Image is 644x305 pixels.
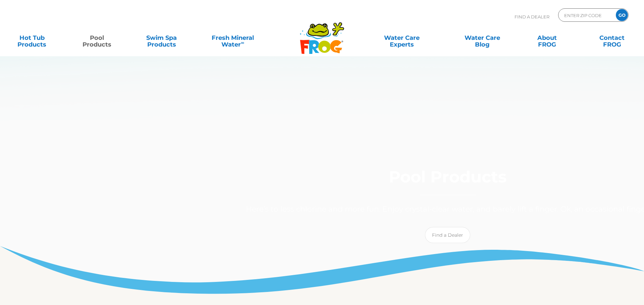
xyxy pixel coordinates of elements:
[587,31,637,45] a: ContactFROG
[361,31,442,45] a: Water CareExperts
[71,31,122,45] a: PoolProducts
[296,13,348,54] img: Frog Products Logo
[241,40,244,45] sup: ∞
[515,8,549,25] p: Find A Dealer
[137,31,187,45] a: Swim SpaProducts
[522,31,572,45] a: AboutFROG
[616,9,628,21] input: GO
[457,31,507,45] a: Water CareBlog
[7,31,57,45] a: Hot TubProducts
[201,31,264,45] a: Fresh MineralWater∞
[425,227,470,243] a: Find a Dealer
